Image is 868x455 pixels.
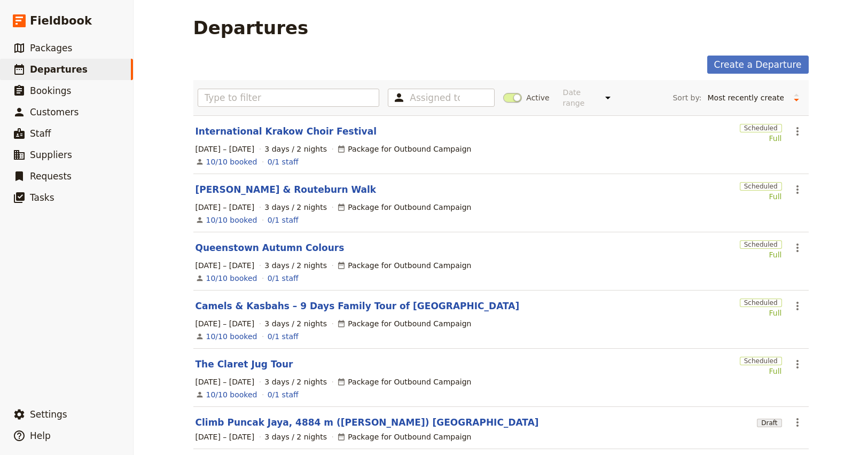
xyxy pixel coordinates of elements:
[788,297,807,315] button: Actions
[196,358,293,371] a: The Claret Jug Tour
[788,181,807,199] button: Actions
[740,308,782,318] div: Full
[264,432,327,442] span: 3 days / 2 nights
[30,43,72,53] span: Packages
[196,318,255,329] span: [DATE] – [DATE]
[196,183,377,196] a: [PERSON_NAME] & Routeburn Walk
[337,202,471,213] div: Package for Outbound Campaign
[740,124,782,132] span: Scheduled
[196,125,377,138] a: International Krakow Choir Festival
[264,376,327,387] span: 3 days / 2 nights
[788,355,807,373] button: Actions
[268,389,299,400] a: 0/1 staff
[740,240,782,249] span: Scheduled
[788,90,804,106] button: Change sort direction
[196,144,255,154] span: [DATE] – [DATE]
[757,419,781,427] span: Draft
[264,260,327,271] span: 3 days / 2 nights
[740,191,782,202] div: Full
[30,171,72,182] span: Requests
[198,89,380,107] input: Type to filter
[206,273,257,284] a: View the bookings for this departure
[268,215,299,225] a: 0/1 staff
[30,409,67,420] span: Settings
[264,144,327,154] span: 3 days / 2 nights
[740,249,782,260] div: Full
[337,260,471,271] div: Package for Outbound Campaign
[268,273,299,284] a: 0/1 staff
[30,64,88,75] span: Departures
[30,430,51,441] span: Help
[196,376,255,387] span: [DATE] – [DATE]
[788,413,807,432] button: Actions
[196,260,255,271] span: [DATE] – [DATE]
[740,299,782,307] span: Scheduled
[196,416,539,429] a: Climb Puncak Jaya, 4884 m ([PERSON_NAME]) [GEOGRAPHIC_DATA]
[337,376,471,387] div: Package for Outbound Campaign
[740,182,782,191] span: Scheduled
[264,318,327,329] span: 3 days / 2 nights
[196,432,255,442] span: [DATE] – [DATE]
[206,389,257,400] a: View the bookings for this departure
[196,241,345,254] a: Queenstown Autumn Colours
[337,318,471,329] div: Package for Outbound Campaign
[206,215,257,225] a: View the bookings for this departure
[30,85,71,96] span: Bookings
[196,300,520,312] a: Camels & Kasbahs – 9 Days Family Tour of [GEOGRAPHIC_DATA]
[740,366,782,376] div: Full
[264,202,327,213] span: 3 days / 2 nights
[30,128,51,139] span: Staff
[740,357,782,365] span: Scheduled
[268,156,299,167] a: 0/1 staff
[707,56,809,74] a: Create a Departure
[206,156,257,167] a: View the bookings for this departure
[526,92,549,103] span: Active
[740,133,782,144] div: Full
[30,13,92,29] span: Fieldbook
[788,122,807,140] button: Actions
[337,432,471,442] div: Package for Outbound Campaign
[703,90,788,106] select: Sort by:
[196,202,255,213] span: [DATE] – [DATE]
[30,107,79,117] span: Customers
[337,144,471,154] div: Package for Outbound Campaign
[410,91,460,104] input: Assigned to
[672,92,701,103] span: Sort by:
[193,17,309,38] h1: Departures
[206,331,257,342] a: View the bookings for this departure
[788,239,807,257] button: Actions
[268,331,299,342] a: 0/1 staff
[30,192,54,203] span: Tasks
[30,150,72,160] span: Suppliers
